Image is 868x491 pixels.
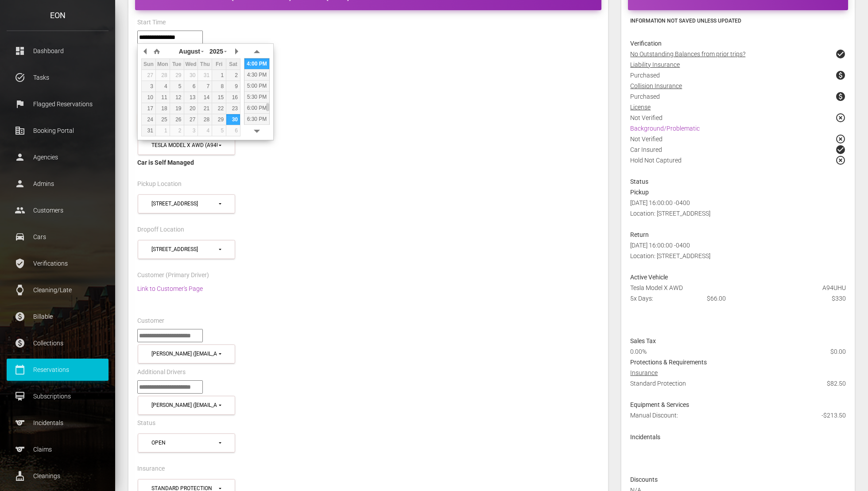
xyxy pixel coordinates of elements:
[151,246,217,253] div: [STREET_ADDRESS]
[630,50,745,58] u: No Outstanding Balances from prior trips?
[13,257,102,270] p: Verifications
[209,48,223,55] span: 2025
[7,385,108,407] a: card_membership Subscriptions
[155,59,170,70] th: Mon
[137,225,184,234] label: Dropoff Location
[142,59,156,70] th: Sun
[700,293,776,304] div: $66.00
[7,252,108,274] a: verified_user Verifications
[198,70,212,81] div: 31
[630,125,700,132] a: Background/Problematic
[137,271,209,280] label: Customer (Primary Driver)
[142,92,155,103] div: 10
[142,114,155,125] div: 24
[7,465,108,487] a: cleaning_services Cleanings
[624,91,852,102] div: Purchased
[13,443,102,456] p: Claims
[630,61,680,68] u: Liability Insurance
[7,226,108,248] a: drive_eta Cars
[184,81,198,92] div: 6
[244,113,269,124] div: 6:30 PM
[7,146,108,168] a: person Agencies
[179,48,200,55] span: August
[156,70,170,81] div: 28
[13,390,102,403] p: Subscriptions
[244,124,269,135] div: 7:00 PM
[184,92,198,103] div: 13
[156,114,170,125] div: 25
[137,419,155,428] label: Status
[7,120,108,142] a: corporate_fare Booking Portal
[212,114,226,125] div: 29
[630,82,682,89] u: Collision Insurance
[244,80,269,91] div: 5:00 PM
[630,242,710,259] span: [DATE] 16:00:00 -0400 Location: [STREET_ADDRESS]
[156,81,170,92] div: 4
[13,97,102,111] p: Flagged Reservations
[7,359,108,381] a: calendar_today Reservations
[198,59,212,70] th: Thu
[156,103,170,114] div: 18
[226,125,240,136] div: 6
[170,125,184,136] div: 2
[142,81,155,92] div: 3
[138,344,235,363] button: Alyssa Brown (alyssarachellebrown@gmail.com)
[7,173,108,195] a: person Admins
[835,144,846,155] span: check_circle
[170,70,184,81] div: 29
[630,359,707,366] strong: Protections & Requirements
[624,282,852,293] div: Tesla Model X AWD
[832,293,846,304] span: $330
[7,279,108,301] a: watch Cleaning/Late
[7,66,108,89] a: task_alt Tasks
[142,70,155,81] div: 27
[835,155,846,166] span: highlight_off
[137,18,166,27] label: Start Time
[212,125,226,136] div: 5
[226,92,240,103] div: 16
[212,59,226,70] th: Fri
[138,194,235,213] button: 1960 E Grand Ave (90245)
[7,332,108,354] a: paid Collections
[226,114,240,125] div: 30
[7,412,108,434] a: sports Incidentals
[630,189,649,196] strong: Pickup
[835,91,846,102] span: paid
[212,81,226,92] div: 8
[13,310,102,323] p: Billable
[198,81,212,92] div: 7
[830,346,846,357] span: $0.00
[244,69,269,80] div: 4:30 PM
[630,17,846,25] h6: Information not saved unless updated
[624,155,852,176] div: Hold Not Captured
[630,433,660,441] strong: Incidentals
[184,70,198,81] div: 30
[822,282,846,293] span: A94UHU
[226,81,240,92] div: 9
[212,70,226,81] div: 1
[13,124,102,137] p: Booking Portal
[184,125,198,136] div: 3
[624,378,852,399] div: Standard Protection
[624,70,852,81] div: Purchased
[7,199,108,221] a: people Customers
[630,231,649,238] strong: Return
[142,103,155,114] div: 17
[138,240,235,259] button: 1960 E Grand Ave (90245)
[226,59,240,70] th: Sat
[827,378,846,389] span: $82.50
[624,293,700,304] div: 5x Days:
[13,204,102,217] p: Customers
[630,40,662,47] strong: Verification
[198,125,212,136] div: 4
[624,112,852,123] div: Not Verified
[170,59,184,70] th: Tue
[13,416,102,429] p: Incidentals
[835,70,846,81] span: paid
[151,439,217,447] div: Open
[630,401,689,408] strong: Equipment & Services
[7,438,108,460] a: sports Claims
[184,59,198,70] th: Wed
[13,469,102,483] p: Cleanings
[138,433,235,452] button: Open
